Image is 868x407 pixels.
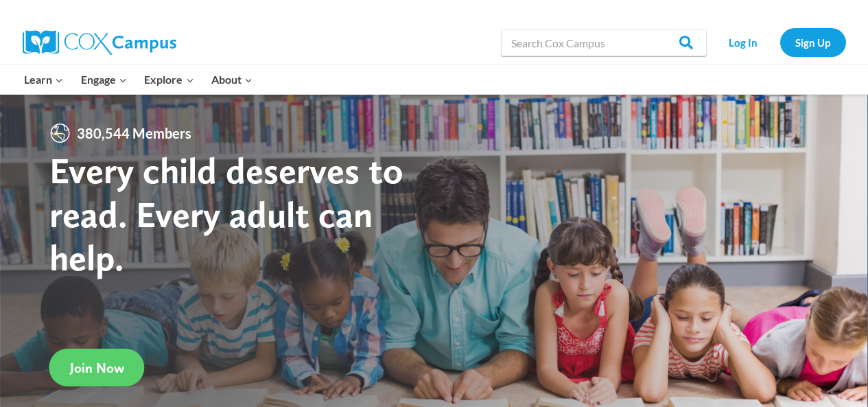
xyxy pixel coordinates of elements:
[71,122,197,144] span: 380,544 Members
[16,65,261,94] nav: Primary Navigation
[780,28,846,56] a: Sign Up
[24,71,63,89] span: Learn
[144,71,193,89] span: Explore
[49,148,403,279] strong: Every child deserves to read. Every adult can help.
[23,30,176,55] img: Cox Campus
[714,28,773,56] a: Log In
[70,360,124,376] span: Join Now
[501,29,707,56] input: Search Cox Campus
[81,71,127,89] span: Engage
[714,28,846,56] nav: Secondary Navigation
[211,71,253,89] span: About
[49,349,145,386] a: Join Now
